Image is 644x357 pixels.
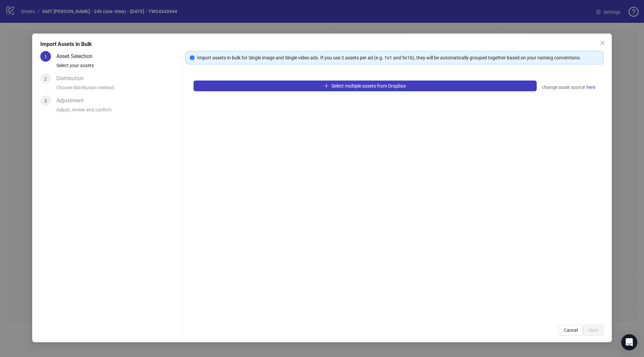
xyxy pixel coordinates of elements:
[44,98,47,104] span: 3
[56,95,89,106] div: Adjustment
[190,55,195,60] span: info-circle
[331,83,406,89] span: Select multiple assets from Dropbox
[586,84,595,91] span: here
[56,106,180,117] div: Adjust, review and confirm
[621,334,637,350] div: Open Intercom Messenger
[324,84,329,88] span: plus
[44,54,47,59] span: 1
[44,76,47,82] span: 2
[56,62,180,73] div: Select your assets
[564,327,578,333] span: Cancel
[583,325,604,336] button: Next
[197,54,599,61] div: Import assets in bulk for Single image and Single video ads. If you use 2 assets per ad (e.g. 1x1...
[56,73,89,84] div: Distribution
[600,40,605,46] span: close
[597,38,608,48] button: Close
[40,40,604,48] div: Import Assets in Bulk
[56,51,98,62] div: Asset Selection
[542,83,596,91] div: change asset source
[558,325,583,336] button: Cancel
[586,83,596,91] a: here
[56,84,180,95] div: Choose distribution method
[194,81,537,91] button: Select multiple assets from Dropbox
